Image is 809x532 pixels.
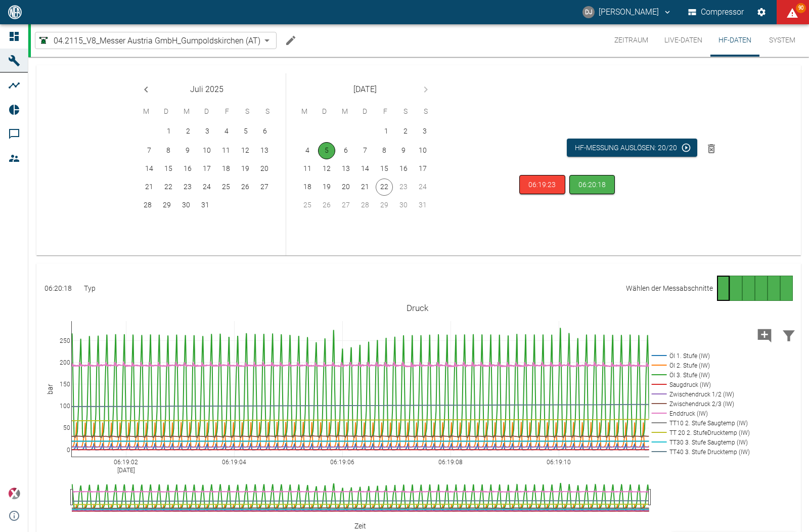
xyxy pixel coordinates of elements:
div: Gehe zu Seite 3 [742,276,755,301]
button: 15 [160,160,177,178]
button: 19 [237,160,254,178]
button: 1 [160,123,177,140]
span: Montag [295,102,313,122]
span: Montag [137,102,155,122]
span: Freitag [376,102,394,122]
button: Kommentar hinzufügen [752,322,777,348]
div: Gehe zu Seite 4 [755,276,768,301]
button: 17 [198,160,215,178]
a: 04.2115_V8_Messer Austria GmbH_Gumpoldskirchen (AT) [37,34,260,47]
button: 18 [217,160,235,178]
span: Freitag [218,102,236,122]
button: 21 [356,179,374,196]
button: david.jasper@nea-x.de [581,3,673,21]
button: 22 [160,179,177,196]
div: Gehe zu Seite 5 [768,276,780,301]
button: 20 [337,179,354,196]
button: Live-Daten [656,24,710,57]
button: 9 [395,142,412,159]
span: Juli 2025 [190,82,223,97]
button: 25 [217,179,235,196]
button: 6 [337,142,354,159]
button: 7 [141,142,158,159]
p: Wählen der Messabschnitte [626,283,713,293]
button: System [759,24,805,57]
button: 19 [318,179,335,196]
span: Donnerstag [356,102,374,122]
p: 06:20:18 Typ [44,283,96,293]
button: hfTrigger [569,175,615,195]
button: hfTrigger [519,175,565,195]
button: Zeitraum [606,24,656,57]
button: 4 [299,142,316,159]
span: Mittwoch [336,102,354,122]
button: 5 [318,142,335,159]
div: Seite 1 [717,276,730,301]
span: Mittwoch [177,102,196,122]
div: Gehe zu Seite 6 [780,276,793,301]
button: 21 [141,179,158,196]
button: 9 [179,142,196,159]
button: 16 [395,160,412,178]
button: 15 [376,160,393,178]
button: 10 [198,142,215,159]
button: 8 [160,142,177,159]
span: Samstag [238,102,256,122]
img: Xplore Logo [8,487,20,500]
span: Dienstag [157,102,175,122]
button: 18 [299,179,316,196]
button: Daten filtern [777,322,801,348]
button: 26 [237,179,254,196]
button: 24 [198,179,215,196]
button: 8 [376,142,393,159]
button: Compressor [686,3,746,21]
nav: Navigation via Seitennummerierung [717,276,793,301]
button: 7 [356,142,374,159]
button: 4 [218,123,235,140]
button: 16 [179,160,196,178]
span: Samstag [396,102,415,122]
span: Sonntag [417,102,435,122]
button: 31 [197,197,214,214]
button: 2 [397,123,414,140]
img: logo [7,5,23,19]
button: 30 [177,197,195,214]
button: HF-Messung auslösen: 20/20 [567,139,697,157]
button: 17 [414,160,431,178]
button: Einstellungen [752,3,771,21]
button: 1 [378,123,395,140]
button: 13 [337,160,354,178]
div: Gehe zu Seite 2 [730,276,742,301]
button: 14 [141,160,158,178]
span: Dienstag [316,102,334,122]
div: DJ [582,6,595,18]
button: 3 [416,123,433,140]
button: 20 [256,160,273,178]
span: 04.2115_V8_Messer Austria GmbH_Gumpoldskirchen (AT) [54,35,260,47]
span: 90 [796,3,806,13]
button: 12 [237,142,254,159]
span: Donnerstag [198,102,216,122]
button: 2 [179,123,197,140]
button: 27 [256,179,273,196]
button: 12 [318,160,335,178]
button: 28 [139,197,156,214]
button: 23 [179,179,196,196]
button: 11 [217,142,235,159]
button: HF-Daten [710,24,759,57]
button: 29 [158,197,175,214]
button: 22 [376,179,393,196]
span: Sonntag [258,102,277,122]
button: 10 [414,142,431,159]
button: Previous month [136,79,156,100]
button: 14 [356,160,374,178]
button: 5 [237,123,254,140]
button: 11 [299,160,316,178]
button: 6 [256,123,274,140]
button: Machine bearbeiten [281,30,301,51]
button: 3 [199,123,216,140]
span: [DATE] [353,82,377,97]
button: 13 [256,142,273,159]
button: Messungen löschen [701,139,722,159]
